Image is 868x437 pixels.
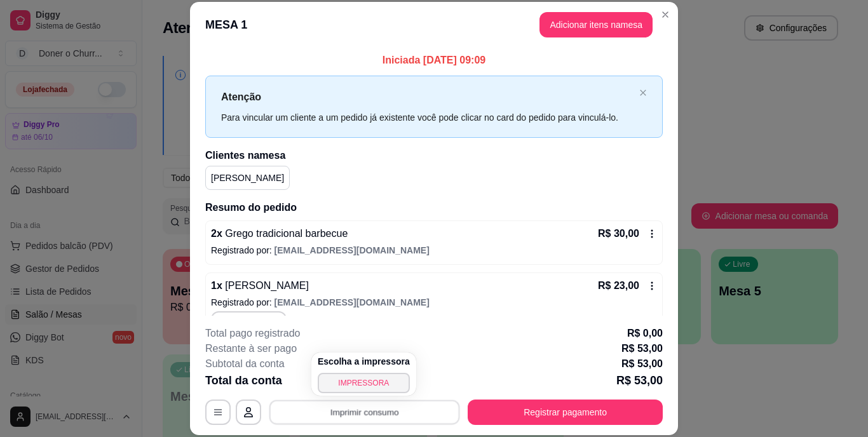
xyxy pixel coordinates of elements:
p: Iniciada [DATE] 09:09 [205,53,663,68]
p: Total da conta [205,372,282,389]
p: R$ 53,00 [616,372,663,389]
p: R$ 30,00 [598,226,639,241]
p: 1 x [211,278,309,293]
span: close [639,89,647,97]
button: IMPRESSORA [318,373,410,393]
p: Restante à ser pago [205,341,297,356]
button: Imprimir consumo [269,400,460,424]
button: Adicionar itens namesa [539,12,653,37]
span: [PERSON_NAME] [215,314,283,324]
h2: Resumo do pedido [205,200,663,215]
p: Registrado por: [211,244,657,257]
p: Registrado por: [211,296,657,309]
span: [EMAIL_ADDRESS][DOMAIN_NAME] [275,245,430,255]
p: R$ 23,00 [598,278,639,293]
p: 2 x [211,226,348,241]
button: close [639,89,647,97]
p: Subtotal da conta [205,356,285,372]
p: R$ 0,00 [627,326,663,341]
p: Total pago registrado [205,326,300,341]
button: Registrar pagamento [468,400,663,425]
p: R$ 53,00 [621,356,663,372]
p: [PERSON_NAME] [211,171,284,184]
span: [EMAIL_ADDRESS][DOMAIN_NAME] [275,297,430,307]
h4: Escolha a impressora [318,355,410,368]
h2: Clientes na mesa [205,148,663,163]
span: Grego tradicional barbecue [222,228,348,239]
div: Para vincular um cliente a um pedido já existente você pode clicar no card do pedido para vinculá... [221,111,634,124]
span: [PERSON_NAME] [222,280,309,291]
button: Close [655,4,675,25]
p: R$ 53,00 [621,341,663,356]
header: MESA 1 [190,2,678,48]
p: Atenção [221,89,634,105]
